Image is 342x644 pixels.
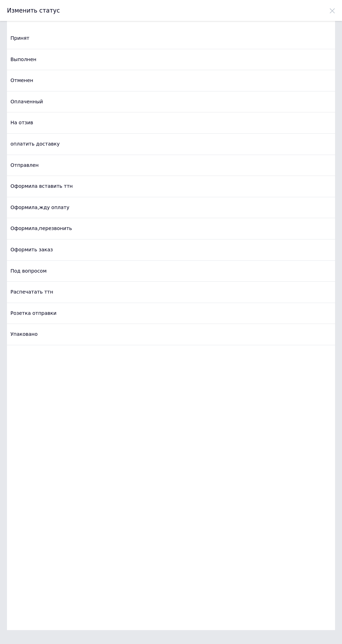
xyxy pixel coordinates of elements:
[7,303,335,324] div: Розетка отправки
[7,218,335,239] div: Оформила,перезвонить
[7,239,335,261] div: Оформить заказ
[7,134,335,155] div: оплатить доставку
[7,282,335,303] div: Распечатать ттн
[7,112,335,134] div: На отзив
[7,155,335,176] div: Отправлен
[7,197,335,219] div: Оформила,жду оплату
[7,28,335,49] div: Принят
[7,49,335,71] div: Выполнен
[7,70,335,91] div: Отменен
[7,324,335,345] div: Упаковано
[7,176,335,197] div: Оформила вставить ттн
[7,261,335,282] div: Под вопросом
[7,91,335,113] div: Оплаченный
[7,7,60,14] span: Изменить статус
